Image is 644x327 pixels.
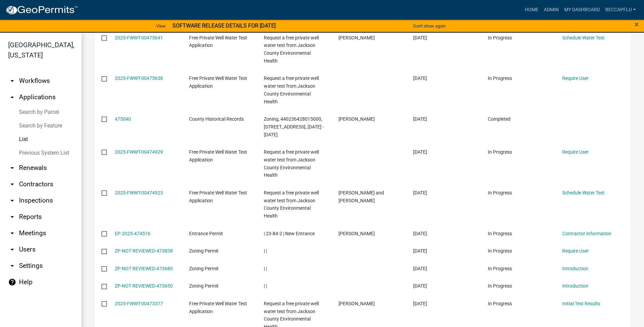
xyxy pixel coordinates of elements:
span: Request a free private well water test from Jackson County Environmental Health [264,35,319,64]
span: Request a free private well water test from Jackson County Environmental Health [264,75,319,104]
a: 2025-FWWT-00474929 [115,149,163,155]
span: | | [264,248,267,254]
a: Require User [562,149,589,155]
a: Initial Test Results [562,301,600,306]
span: Zoning Permit [189,283,219,289]
button: Close [634,20,639,29]
span: | | [264,283,267,289]
span: In Progress [488,190,512,195]
span: 09/09/2025 [413,35,427,40]
i: arrow_drop_down [8,213,16,221]
i: arrow_drop_down [8,245,16,254]
span: 09/08/2025 [413,116,427,122]
span: Entrance Permit [189,231,223,236]
i: arrow_drop_up [8,93,16,101]
a: Introduction [562,283,588,289]
a: 2025-FWWT-00474923 [115,190,163,195]
span: 09/04/2025 [413,283,427,289]
a: My Dashboard [562,3,603,16]
span: 09/08/2025 [413,190,427,195]
span: Zoning Permit [189,248,219,254]
span: Caleb Miller [338,231,375,236]
span: 09/04/2025 [413,248,427,254]
a: Introduction [562,266,588,271]
a: Schedule Water Test [562,35,605,40]
i: arrow_drop_down [8,77,16,85]
a: EP-2025-474516 [115,231,150,236]
span: In Progress [488,266,512,271]
span: In Progress [488,35,512,40]
a: ZP-NOT REVIEWED-473650 [115,283,173,289]
span: Free Private Well Water Test Application [189,190,247,203]
a: Contractor Information [562,231,611,236]
span: Becca Pflughaupt [338,116,375,122]
a: ZP-NOT REVIEWED-473838 [115,248,173,254]
i: arrow_drop_down [8,180,16,188]
span: 09/05/2025 [413,231,427,236]
span: In Progress [488,283,512,289]
span: Request a free private well water test from Jackson County Environmental Health [264,190,319,219]
a: Schedule Water Test [562,190,605,195]
a: 2025-FWWT-00475641 [115,35,163,40]
span: Marvin and Mary Budde [338,190,384,203]
span: Free Private Well Water Test Application [189,301,247,314]
a: Require User [562,75,589,81]
i: arrow_drop_down [8,196,16,205]
span: Free Private Well Water Test Application [189,35,247,48]
a: Home [522,3,541,16]
a: 2025-FWWT-00473377 [115,301,163,306]
span: Free Private Well Water Test Application [189,75,247,89]
span: × [634,20,639,29]
span: In Progress [488,231,512,236]
span: County Historical Records [189,116,244,122]
span: 09/04/2025 [413,266,427,271]
a: View [153,20,168,32]
span: | | [264,266,267,271]
span: Joey Frantzen [338,301,375,306]
a: Require User [562,248,589,254]
a: ZP-NOT REVIEWED-473680 [115,266,173,271]
span: In Progress [488,149,512,155]
span: Free Private Well Water Test Application [189,149,247,162]
a: 475040 [115,116,131,122]
i: help [8,278,16,286]
span: Completed [488,116,511,122]
button: Don't show again [410,20,448,32]
span: In Progress [488,248,512,254]
a: Admin [541,3,562,16]
span: 09/09/2025 [413,75,427,81]
span: 09/04/2025 [413,301,427,306]
i: arrow_drop_down [8,262,16,270]
a: BeccaPflu [603,3,639,16]
span: Zoning, 440236428015000, 30656 398TH AVE, 09/08/2025 - 09/08/2025 [264,116,324,137]
i: arrow_drop_down [8,164,16,172]
strong: SOFTWARE RELEASE DETAILS FOR [DATE] [172,22,276,29]
span: Zoning Permit [189,266,219,271]
span: Request a free private well water test from Jackson County Environmental Health [264,149,319,178]
i: arrow_drop_down [8,229,16,237]
span: In Progress [488,75,512,81]
span: 09/08/2025 [413,149,427,155]
span: In Progress [488,301,512,306]
span: Jenna Veach [338,35,375,40]
span: | 23-84-2 | New Entrance [264,231,315,236]
a: 2025-FWWT-00475638 [115,75,163,81]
